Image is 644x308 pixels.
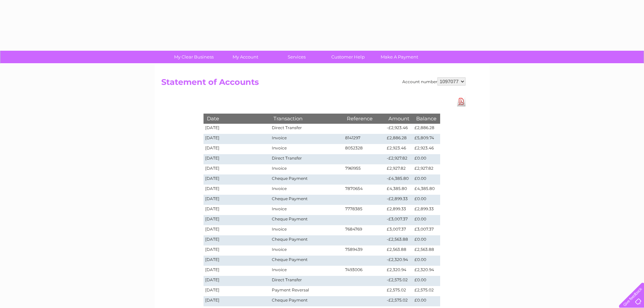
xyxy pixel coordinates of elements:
[270,215,343,225] td: Cheque Payment
[270,296,343,306] td: Cheque Payment
[413,296,440,306] td: £0.00
[270,235,343,245] td: Cheque Payment
[204,296,270,306] td: [DATE]
[413,124,440,134] td: £2,886.28
[204,174,270,185] td: [DATE]
[217,51,273,63] a: My Account
[204,195,270,205] td: [DATE]
[270,174,343,185] td: Cheque Payment
[343,225,385,235] td: 7684769
[204,124,270,134] td: [DATE]
[413,225,440,235] td: £3,007.37
[204,266,270,276] td: [DATE]
[204,114,270,123] th: Date
[343,185,385,195] td: 7870654
[204,205,270,215] td: [DATE]
[270,266,343,276] td: Invoice
[385,134,413,144] td: £2,886.28
[385,215,413,225] td: -£3,007.37
[343,266,385,276] td: 7493006
[270,256,343,266] td: Cheque Payment
[343,164,385,174] td: 7961955
[204,154,270,164] td: [DATE]
[320,51,376,63] a: Customer Help
[413,185,440,195] td: £4,385.80
[385,245,413,256] td: £2,563.88
[413,266,440,276] td: £2,320.94
[204,256,270,266] td: [DATE]
[413,215,440,225] td: £0.00
[413,256,440,266] td: £0.00
[385,154,413,164] td: -£2,927.82
[413,144,440,154] td: £2,923.46
[270,144,343,154] td: Invoice
[413,174,440,185] td: £0.00
[204,245,270,256] td: [DATE]
[204,235,270,245] td: [DATE]
[385,286,413,296] td: £2,575.02
[385,114,413,123] th: Amount
[413,205,440,215] td: £2,899.33
[343,114,385,123] th: Reference
[204,144,270,154] td: [DATE]
[385,164,413,174] td: £2,927.82
[270,124,343,134] td: Direct Transfer
[372,51,427,63] a: Make A Payment
[413,286,440,296] td: £2,575.02
[204,286,270,296] td: [DATE]
[161,77,466,90] h2: Statement of Accounts
[270,134,343,144] td: Invoice
[270,195,343,205] td: Cheque Payment
[270,225,343,235] td: Invoice
[385,235,413,245] td: -£2,563.88
[385,185,413,195] td: £4,385.80
[204,185,270,195] td: [DATE]
[270,286,343,296] td: Payment Reversal
[413,164,440,174] td: £2,927.82
[270,164,343,174] td: Invoice
[343,245,385,256] td: 7589439
[413,154,440,164] td: £0.00
[385,205,413,215] td: £2,899.33
[385,144,413,154] td: £2,923.46
[413,235,440,245] td: £0.00
[204,164,270,174] td: [DATE]
[343,144,385,154] td: 8052328
[385,276,413,286] td: -£2,575.02
[204,276,270,286] td: [DATE]
[270,205,343,215] td: Invoice
[402,77,466,86] div: Account number
[413,195,440,205] td: £0.00
[204,134,270,144] td: [DATE]
[270,114,343,123] th: Transaction
[385,256,413,266] td: -£2,320.94
[343,205,385,215] td: 7778385
[457,97,466,106] a: Download Pdf
[166,51,222,63] a: My Clear Business
[270,245,343,256] td: Invoice
[269,51,325,63] a: Services
[343,134,385,144] td: 8141297
[413,134,440,144] td: £5,809.74
[413,114,440,123] th: Balance
[385,124,413,134] td: -£2,923.46
[270,185,343,195] td: Invoice
[385,266,413,276] td: £2,320.94
[385,225,413,235] td: £3,007.37
[204,225,270,235] td: [DATE]
[204,215,270,225] td: [DATE]
[385,296,413,306] td: -£2,575.02
[385,174,413,185] td: -£4,385.80
[385,195,413,205] td: -£2,899.33
[270,276,343,286] td: Direct Transfer
[413,276,440,286] td: £0.00
[413,245,440,256] td: £2,563.88
[270,154,343,164] td: Direct Transfer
